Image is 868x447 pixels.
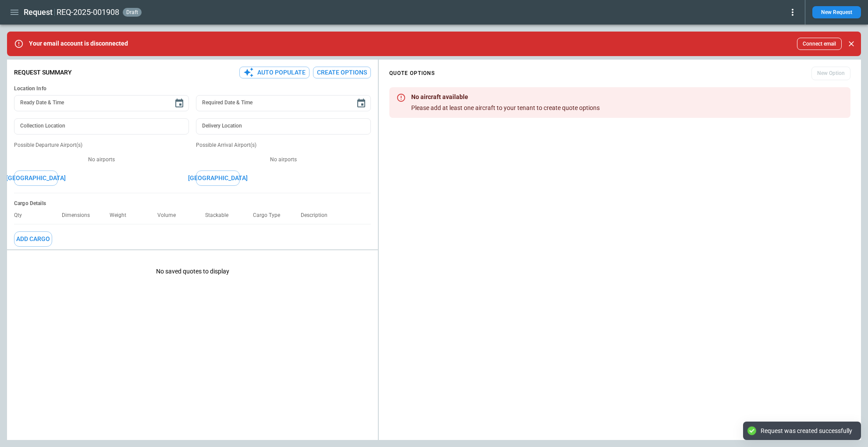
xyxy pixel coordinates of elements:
[14,142,189,149] p: Possible Departure Airport(s)
[301,212,334,219] p: Description
[845,34,857,53] div: dismiss
[62,212,97,219] p: Dimensions
[14,85,371,92] h6: Location Info
[196,170,240,186] button: [GEOGRAPHIC_DATA]
[313,67,371,78] button: Create Options
[411,93,600,101] p: No aircraft available
[389,71,435,75] h4: QUOTE OPTIONS
[379,63,861,121] div: scrollable content
[411,104,600,112] p: Please add at least one aircraft to your tenant to create quote options
[14,156,189,163] p: No airports
[196,142,371,149] p: Possible Arrival Airport(s)
[125,9,140,15] span: draft
[797,38,842,50] button: Connect email
[253,212,287,219] p: Cargo Type
[171,95,188,112] button: Choose date
[57,7,119,18] h2: REQ-2025-001908
[24,7,53,18] h1: Request
[239,67,309,78] button: Auto Populate
[352,95,370,112] button: Choose date
[157,212,183,219] p: Volume
[14,170,58,186] button: [GEOGRAPHIC_DATA]
[14,231,52,247] button: Add Cargo
[14,69,72,76] p: Request Summary
[812,6,861,18] button: New Request
[205,212,235,219] p: Stackable
[29,40,128,47] p: Your email account is disconnected
[14,200,371,207] h6: Cargo Details
[14,212,29,219] p: Qty
[845,38,857,50] button: Close
[196,156,371,163] p: No airports
[761,427,852,435] div: Request was created successfully
[7,254,378,289] p: No saved quotes to display
[110,212,133,219] p: Weight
